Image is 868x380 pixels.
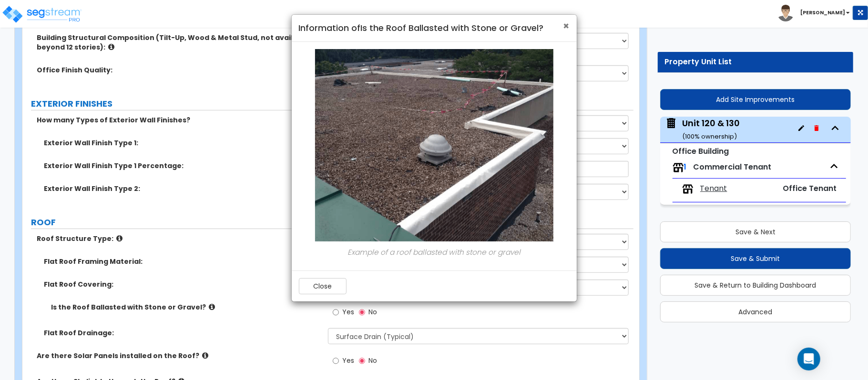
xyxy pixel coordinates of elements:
div: Open Intercom Messenger [797,348,820,370]
button: Close [563,21,570,31]
button: Close [299,278,347,294]
i: Example of a roof ballasted with stone or gravel [347,247,521,257]
span: × [563,19,570,33]
h4: Information of Is the Roof Ballasted with Stone or Gravel? [299,22,570,34]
